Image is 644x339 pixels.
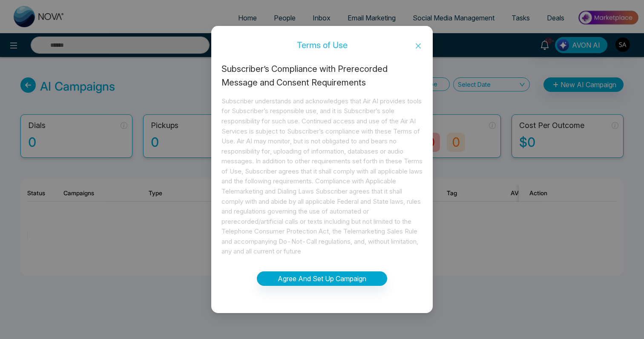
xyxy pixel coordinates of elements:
[221,96,423,256] div: Subscriber understands and acknowledges that Air AI provides tools for Subscriber’s responsible u...
[404,34,433,57] button: Close
[211,40,433,50] div: Terms of Use
[257,271,387,286] button: Agree And Set Up Campaign
[415,43,422,49] span: close
[221,63,423,89] div: Subscriber’s Compliance with Prerecorded Message and Consent Requirements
